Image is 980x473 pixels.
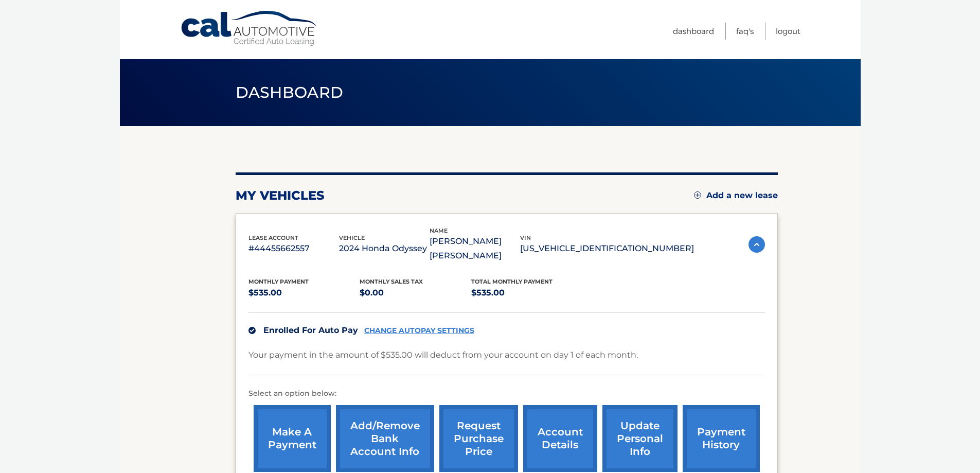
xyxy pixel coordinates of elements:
span: Dashboard [236,83,344,102]
p: Select an option below: [248,388,765,400]
img: add.svg [694,191,701,199]
a: Logout [776,23,800,40]
a: make a payment [254,405,331,472]
span: Enrolled For Auto Pay [263,325,358,335]
a: request purchase price [439,405,518,472]
a: Add/Remove bank account info [336,405,434,472]
a: Add a new lease [694,190,778,201]
p: $535.00 [248,286,360,300]
span: Total Monthly Payment [471,278,553,285]
p: 2024 Honda Odyssey [339,241,430,256]
p: $0.00 [360,286,471,300]
span: vehicle [339,234,365,241]
span: vin [520,234,531,241]
img: accordion-active.svg [749,236,765,253]
img: check.svg [248,327,256,334]
p: #44455662557 [248,241,339,256]
p: Your payment in the amount of $535.00 will deduct from your account on day 1 of each month. [248,348,638,362]
p: [PERSON_NAME] [PERSON_NAME] [430,234,520,263]
span: Monthly Payment [248,278,309,285]
a: Dashboard [673,23,714,40]
a: account details [523,405,597,472]
span: name [430,227,448,234]
a: update personal info [602,405,678,472]
a: FAQ's [736,23,754,40]
span: lease account [248,234,298,241]
a: CHANGE AUTOPAY SETTINGS [364,326,474,335]
h2: my vehicles [236,188,325,203]
p: $535.00 [471,286,583,300]
span: Monthly sales Tax [360,278,423,285]
a: payment history [683,405,760,472]
a: Cal Automotive [180,10,319,47]
p: [US_VEHICLE_IDENTIFICATION_NUMBER] [520,241,694,256]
